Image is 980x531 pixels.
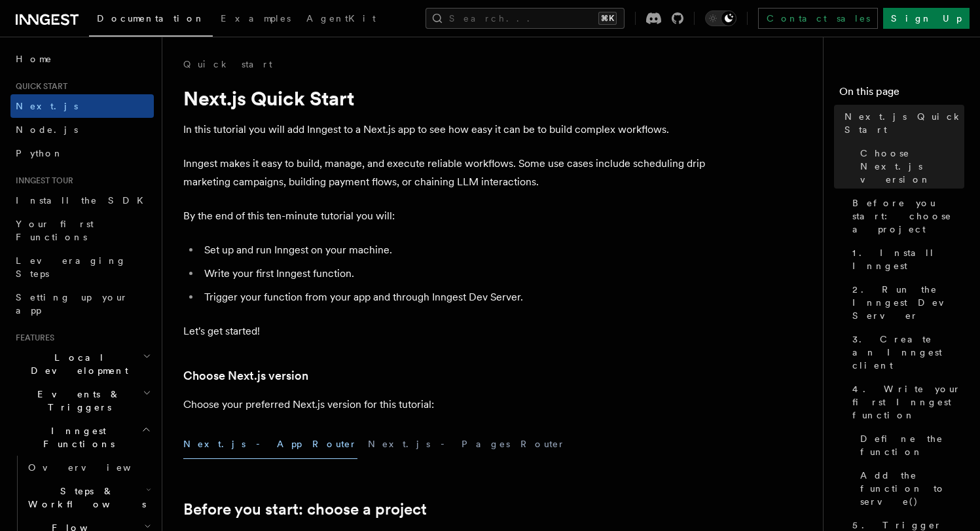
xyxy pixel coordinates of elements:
[852,283,964,322] span: 2. Run the Inngest Dev Server
[368,430,566,459] button: Next.js - Pages Router
[10,189,154,212] a: Install the SDK
[23,479,154,516] button: Steps & Workflows
[89,4,213,37] a: Documentation
[855,427,964,464] a: Define the function
[847,327,964,377] a: 3. Create an Inngest client
[758,8,878,29] a: Contact sales
[852,382,964,422] span: 4. Write your first Inngest function
[23,485,146,511] span: Steps & Workflows
[10,81,67,92] span: Quick start
[183,500,427,519] a: Before you start: choose a project
[10,141,154,165] a: Python
[10,333,54,343] span: Features
[10,388,143,414] span: Events & Triggers
[883,8,970,29] a: Sign Up
[860,432,964,458] span: Define the function
[844,110,964,136] span: Next.js Quick Start
[183,86,707,110] h1: Next.js Quick Start
[10,249,154,285] a: Leveraging Steps
[10,47,154,71] a: Home
[852,246,964,272] span: 1. Install Inngest
[16,219,94,242] span: Your first Functions
[847,191,964,241] a: Before you start: choose a project
[183,207,707,225] p: By the end of this ten-minute tutorial you will:
[200,265,707,283] li: Write your first Inngest function.
[10,424,141,450] span: Inngest Functions
[10,175,73,186] span: Inngest tour
[16,52,52,65] span: Home
[426,8,625,29] button: Search...⌘K
[200,288,707,306] li: Trigger your function from your app and through Inngest Dev Server.
[839,84,964,105] h4: On this page
[183,155,707,191] p: Inngest makes it easy to build, manage, and execute reliable workflows. Some use cases include sc...
[183,322,707,340] p: Let's get started!
[16,101,78,111] span: Next.js
[16,124,78,135] span: Node.js
[705,10,736,26] button: Toggle dark mode
[839,105,964,141] a: Next.js Quick Start
[16,148,64,158] span: Python
[221,13,291,24] span: Examples
[183,430,357,459] button: Next.js - App Router
[16,195,151,206] span: Install the SDK
[200,241,707,259] li: Set up and run Inngest on your machine.
[183,120,707,139] p: In this tutorial you will add Inngest to a Next.js app to see how easy it can be to build complex...
[847,377,964,427] a: 4. Write your first Inngest function
[213,4,299,35] a: Examples
[598,12,617,25] kbd: ⌘K
[183,395,707,414] p: Choose your preferred Next.js version for this tutorial:
[847,278,964,327] a: 2. Run the Inngest Dev Server
[10,382,154,419] button: Events & Triggers
[299,4,384,35] a: AgentKit
[10,212,154,249] a: Your first Functions
[10,346,154,382] button: Local Development
[10,285,154,322] a: Setting up your app
[852,196,964,236] span: Before you start: choose a project
[855,141,964,191] a: Choose Next.js version
[10,118,154,141] a: Node.js
[852,333,964,372] span: 3. Create an Inngest client
[306,13,376,24] span: AgentKit
[10,94,154,118] a: Next.js
[847,241,964,278] a: 1. Install Inngest
[10,351,143,377] span: Local Development
[16,255,126,279] span: Leveraging Steps
[97,13,205,24] span: Documentation
[183,367,308,385] a: Choose Next.js version
[860,469,964,508] span: Add the function to serve()
[28,462,163,473] span: Overview
[855,464,964,513] a: Add the function to serve()
[16,292,128,316] span: Setting up your app
[23,456,154,479] a: Overview
[860,147,964,186] span: Choose Next.js version
[183,58,272,71] a: Quick start
[10,419,154,456] button: Inngest Functions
